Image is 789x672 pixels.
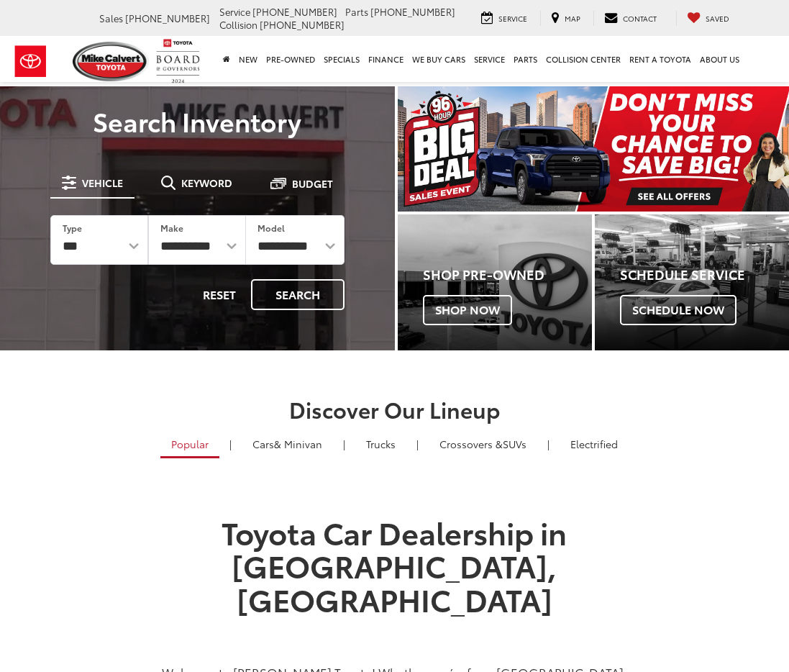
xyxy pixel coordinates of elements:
[623,13,657,24] span: Contact
[251,279,345,310] button: Search
[413,437,422,451] li: |
[695,36,744,82] a: About Us
[242,432,333,456] a: Cars
[30,106,365,135] h3: Search Inventory
[274,437,322,451] span: & Minivan
[595,214,789,350] div: Toyota
[676,11,740,26] a: My Saved Vehicles
[470,36,509,82] a: Service
[57,397,733,421] h2: Discover Our Lineup
[99,12,123,24] span: Sales
[398,214,592,350] a: Shop Pre-Owned Shop Now
[339,437,349,451] li: |
[226,437,235,451] li: |
[595,214,789,350] a: Schedule Service Schedule Now
[625,36,695,82] a: Rent a Toyota
[252,5,337,18] span: [PHONE_NUMBER]
[191,279,248,310] button: Reset
[398,214,592,350] div: Toyota
[706,13,729,24] span: Saved
[565,13,580,24] span: Map
[63,222,82,234] label: Type
[234,36,262,82] a: New
[114,515,674,648] h1: Toyota Car Dealership in [GEOGRAPHIC_DATA], [GEOGRAPHIC_DATA]
[423,268,592,282] h4: Shop Pre-Owned
[470,11,538,26] a: Service
[370,5,455,18] span: [PHONE_NUMBER]
[160,222,183,234] label: Make
[125,12,210,24] span: [PHONE_NUMBER]
[219,18,257,31] span: Collision
[319,36,364,82] a: Specials
[260,18,345,31] span: [PHONE_NUMBER]
[345,5,368,18] span: Parts
[498,13,527,24] span: Service
[560,432,629,456] a: Electrified
[620,268,789,282] h4: Schedule Service
[540,11,591,26] a: Map
[408,36,470,82] a: WE BUY CARS
[620,295,736,325] span: Schedule Now
[257,222,285,234] label: Model
[429,432,537,456] a: SUVs
[355,432,406,456] a: Trucks
[423,295,512,325] span: Shop Now
[181,178,232,188] span: Keyword
[544,437,553,451] li: |
[4,38,58,85] img: Toyota
[262,36,319,82] a: Pre-Owned
[364,36,408,82] a: Finance
[292,178,333,189] span: Budget
[509,36,542,82] a: Parts
[219,36,234,82] a: Home
[542,36,625,82] a: Collision Center
[82,178,123,188] span: Vehicle
[593,11,667,26] a: Contact
[73,42,149,81] img: Mike Calvert Toyota
[219,5,250,18] span: Service
[439,437,503,451] span: Crossovers &
[160,432,219,458] a: Popular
